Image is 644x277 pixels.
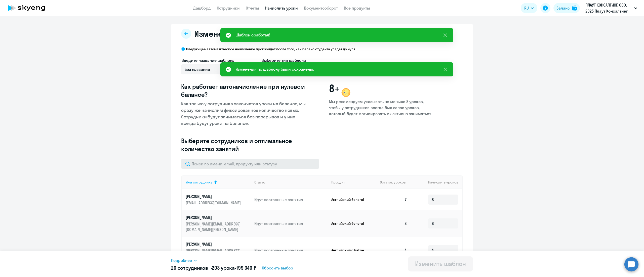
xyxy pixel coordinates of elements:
[254,221,327,226] p: Идут постоянные занятия
[171,257,192,263] span: Подробнее
[186,221,242,232] p: [PERSON_NAME][EMAIL_ADDRESS][DOMAIN_NAME][PERSON_NAME]
[171,264,256,271] h5: 26 сотрудников • •
[376,210,411,237] td: 8
[181,64,254,74] input: Без названия
[181,137,308,153] h3: Выберите сотрудников и оптимальное количество занятий
[380,180,406,184] span: Остаток уроков
[186,180,250,184] div: Имя сотрудника
[556,5,570,11] div: Баланс
[181,159,319,169] input: Поиск по имени, email, продукту или статусу
[235,66,314,72] div: Изменения по шаблону были сохранены.
[254,180,327,184] div: Статус
[262,57,412,63] h4: Выберите тип шаблона
[186,200,242,206] p: [EMAIL_ADDRESS][DOMAIN_NAME]
[572,6,577,11] img: balance
[235,32,270,38] div: Шаблон сработал!
[340,86,352,99] img: wink
[583,2,640,14] button: ПЛАУТ КОНСАЛТИНГ, ООО, 2025 Плаут Консалтинг
[265,6,298,11] a: Начислить уроки
[376,189,411,210] td: 7
[376,237,411,263] td: 4
[193,6,211,11] a: Дашборд
[331,221,369,226] p: Английский General
[186,248,242,259] p: [PERSON_NAME][EMAIL_ADDRESS][PERSON_NAME][DOMAIN_NAME]
[254,180,265,184] div: Статус
[524,5,529,11] span: RU
[553,3,580,13] button: Балансbalance
[186,194,250,206] a: [PERSON_NAME][EMAIL_ADDRESS][DOMAIN_NAME]
[186,215,250,232] a: [PERSON_NAME][PERSON_NAME][EMAIL_ADDRESS][DOMAIN_NAME][PERSON_NAME]
[344,6,370,11] a: Все продукты
[194,29,272,39] span: Изменение шаблона
[415,260,466,268] div: Изменить шаблон
[186,241,242,247] p: [PERSON_NAME]
[380,180,411,184] div: Остаток уроков
[181,101,308,127] p: Как только у сотрудника закончатся уроки на балансе, мы сразу же начислим фиксированное количеств...
[521,3,537,13] button: RU
[304,6,338,11] a: Документооборот
[331,197,369,202] p: Английский General
[217,6,240,11] a: Сотрудники
[408,256,473,271] button: Изменить шаблон
[186,241,250,259] a: [PERSON_NAME][PERSON_NAME][EMAIL_ADDRESS][PERSON_NAME][DOMAIN_NAME]
[262,265,293,271] span: Сбросить выбор
[254,247,327,253] p: Идут постоянные занятия
[329,82,340,95] span: 8+
[236,265,256,271] span: 199 340 ₽
[186,215,242,220] p: [PERSON_NAME]
[331,180,376,184] div: Продукт
[212,265,235,271] span: 203 урока
[411,175,462,189] th: Начислить уроков
[181,82,308,99] h3: Как работает автоначисление при нулевом балансе?
[182,58,234,63] span: Введите название шаблона
[585,2,632,14] p: ПЛАУТ КОНСАЛТИНГ, ООО, 2025 Плаут Консалтинг
[186,47,355,51] p: Следующее автоматическое начисление произойдет после того, как баланс студента упадет до нуля
[329,99,433,117] p: Мы рекомендуем указывать не меньше 8 уроков, чтобы у сотрудников всегда был запас уроков, который...
[186,194,242,199] p: [PERSON_NAME]
[246,6,259,11] a: Отчеты
[331,248,369,252] p: Английский с Native
[254,197,327,202] p: Идут постоянные занятия
[186,180,213,184] div: Имя сотрудника
[331,180,345,184] div: Продукт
